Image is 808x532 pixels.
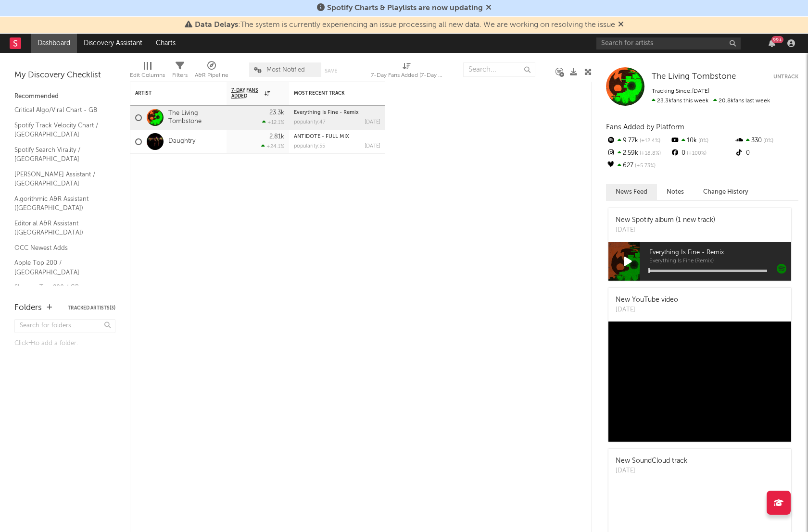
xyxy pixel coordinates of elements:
span: +12.4 % [638,138,660,144]
a: The Living Tombstone [168,110,222,126]
div: [DATE] [616,305,678,315]
a: The Living Tombstone [652,72,736,82]
a: Discovery Assistant [77,34,149,53]
div: [DATE] [616,225,715,235]
button: Change History [694,184,758,200]
span: Data Delays [195,21,238,29]
span: 20.8k fans last week [652,98,770,104]
div: A&R Pipeline [195,58,228,86]
span: Fans Added by Platform [606,124,684,131]
div: popularity: 47 [294,120,326,125]
input: Search for artists [596,37,741,49]
div: [DATE] [616,466,687,476]
span: 23.3k fans this week [652,98,708,104]
button: Notes [657,184,694,200]
div: 0 [734,147,798,160]
div: 9.77k [606,135,670,147]
div: Artist [135,90,207,96]
a: Editorial A&R Assistant ([GEOGRAPHIC_DATA]) [14,218,106,238]
div: 2.59k [606,147,670,160]
div: Recommended [14,91,115,102]
a: Charts [149,34,182,53]
button: 99+ [769,39,775,47]
button: Untrack [773,72,798,82]
span: Everything Is Fine (Remix) [649,259,791,264]
div: New YouTube video [616,295,678,305]
div: 627 [606,160,670,172]
span: Dismiss [618,21,624,29]
div: [DATE] [365,144,380,149]
div: [DATE] [365,120,380,125]
div: 23.3k [269,110,284,116]
a: Spotify Track Velocity Chart / [GEOGRAPHIC_DATA] [14,120,106,140]
div: +12.1 % [262,119,284,125]
span: 0 % [697,138,708,144]
div: A&R Pipeline [195,70,228,81]
span: 7-Day Fans Added [231,87,262,99]
input: Search for folders... [14,319,115,333]
div: 10k [670,135,734,147]
div: 2.81k [269,134,284,140]
div: Most Recent Track [294,90,366,96]
a: Everything Is Fine - Remix [294,110,359,115]
div: 99 + [771,36,783,43]
div: Everything Is Fine - Remix [294,110,380,115]
a: Dashboard [31,34,77,53]
span: Spotify Charts & Playlists are now updating [327,4,483,12]
a: OCC Newest Adds [14,243,106,253]
div: Edit Columns [130,58,165,86]
a: Critical Algo/Viral Chart - GB [14,105,106,115]
a: Spotify Search Virality / [GEOGRAPHIC_DATA] [14,145,106,164]
div: 0 [670,147,734,160]
span: 0 % [762,138,773,144]
div: popularity: 55 [294,144,325,149]
span: Most Notified [266,67,305,73]
span: +5.73 % [633,163,656,169]
a: Shazam Top 200 / GB [14,282,106,293]
div: ANTIDOTE - FULL MIX [294,134,380,139]
div: Folders [14,302,42,314]
div: Click to add a folder. [14,338,115,349]
div: My Discovery Checklist [14,70,115,81]
button: News Feed [606,184,657,200]
button: Save [325,68,337,74]
div: Filters [172,70,188,81]
a: ANTIDOTE - FULL MIX [294,134,349,139]
input: Search... [463,62,535,77]
span: Tracking Since: [DATE] [652,88,709,94]
span: The Living Tombstone [652,73,736,81]
div: New SoundCloud track [616,456,687,466]
span: Dismiss [486,4,492,12]
div: +24.1 % [261,143,284,149]
div: New Spotify album (1 new track) [616,215,715,225]
span: +100 % [685,151,707,156]
span: : The system is currently experiencing an issue processing all new data. We are working on resolv... [195,21,615,29]
div: Filters [172,58,188,86]
span: +18.8 % [638,151,661,156]
div: 330 [734,135,798,147]
a: Apple Top 200 / [GEOGRAPHIC_DATA] [14,258,106,277]
div: 7-Day Fans Added (7-Day Fans Added) [371,70,443,81]
a: Algorithmic A&R Assistant ([GEOGRAPHIC_DATA]) [14,194,106,213]
a: Daughtry [168,137,195,146]
span: Everything Is Fine - Remix [649,247,791,259]
button: Tracked Artists(3) [68,306,115,310]
div: Edit Columns [130,70,165,81]
a: [PERSON_NAME] Assistant / [GEOGRAPHIC_DATA] [14,169,106,189]
div: 7-Day Fans Added (7-Day Fans Added) [371,58,443,86]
